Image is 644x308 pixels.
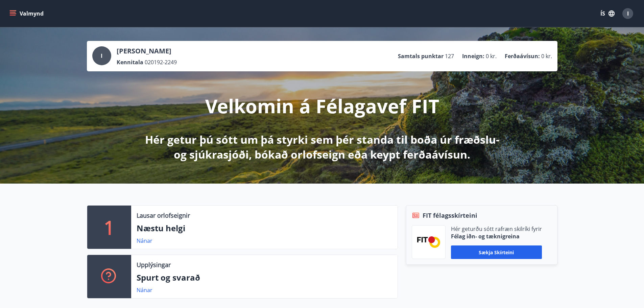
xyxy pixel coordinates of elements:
[423,211,477,220] span: FIT félagsskírteini
[398,52,444,60] p: Samtals punktar
[101,52,102,60] span: I
[137,211,190,220] p: Lausar orlofseignir
[137,222,392,234] p: Næstu helgi
[137,237,152,244] a: Nánar
[8,7,46,20] button: menu
[505,52,540,60] p: Ferðaávísun :
[486,52,497,60] span: 0 kr.
[137,272,392,283] p: Spurt og svarað
[417,236,440,247] img: FPQVkF9lTnNbbaRSFyT17YYeljoOGk5m51IhT0bO.png
[541,52,552,60] span: 0 kr.
[451,245,542,259] button: Sækja skírteini
[205,93,439,119] p: Velkomin á Félagavef FIT
[145,58,177,66] span: 020192-2249
[117,58,143,66] p: Kennitala
[117,46,177,56] p: [PERSON_NAME]
[445,52,454,60] span: 127
[104,214,115,240] p: 1
[144,132,501,162] p: Hér getur þú sótt um þá styrki sem þér standa til boða úr fræðslu- og sjúkrasjóði, bókað orlofsei...
[627,10,629,17] span: I
[137,286,152,294] a: Nánar
[451,233,542,240] p: Félag iðn- og tæknigreina
[597,7,618,20] button: ÍS
[137,260,171,269] p: Upplýsingar
[451,225,542,233] p: Hér geturðu sótt rafræn skilríki fyrir
[462,52,484,60] p: Inneign :
[620,5,636,22] button: I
